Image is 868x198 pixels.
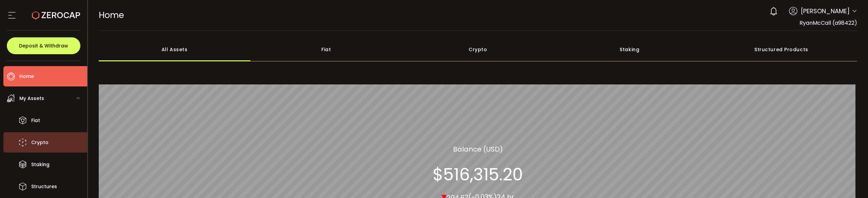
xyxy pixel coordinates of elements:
[19,94,44,103] span: My Assets
[402,38,554,61] div: Crypto
[19,72,34,81] span: Home
[99,38,250,61] div: All Assets
[7,37,80,54] button: Deposit & Withdraw
[31,116,40,125] span: Fiat
[31,138,49,147] span: Crypto
[250,38,402,61] div: Fiat
[31,160,50,170] span: Staking
[834,165,868,198] iframe: Chat Widget
[19,43,68,48] span: Deposit & Withdraw
[453,144,503,154] section: Balance (USD)
[31,182,57,192] span: Structures
[433,164,523,184] section: $516,315.20
[801,6,850,16] span: [PERSON_NAME]
[799,19,857,27] span: RyanMcCall (a98422)
[554,38,705,61] div: Staking
[705,38,857,61] div: Structured Products
[99,9,124,21] span: Home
